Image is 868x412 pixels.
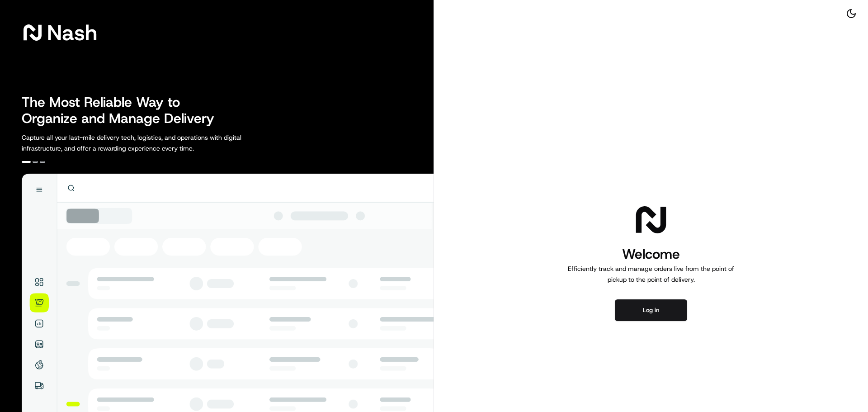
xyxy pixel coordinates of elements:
p: Capture all your last-mile delivery tech, logistics, and operations with digital infrastructure, ... [22,132,282,154]
h1: Welcome [564,245,738,263]
button: Log in [615,299,687,321]
span: Nash [47,24,97,42]
h2: The Most Reliable Way to Organize and Manage Delivery [22,94,224,127]
p: Efficiently track and manage orders live from the point of pickup to the point of delivery. [564,263,738,285]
